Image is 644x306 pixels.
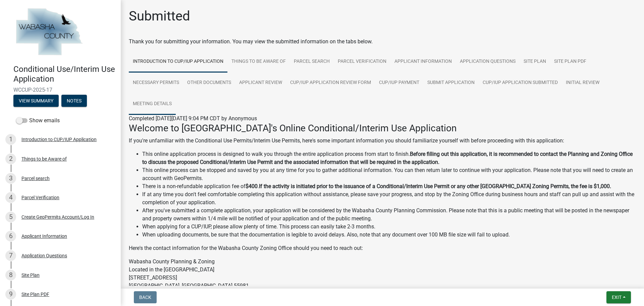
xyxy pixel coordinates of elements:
a: CUP/IUP Application Review Form [286,72,375,94]
a: CUP/IUP Application Submitted [479,72,562,94]
div: 7 [5,250,16,261]
p: Here's the contact information for the Wabasha County Zoning Office should you need to reach out: [129,244,636,252]
strong: Before filling out this application, it is recommended to contact the Planning and Zoning Office ... [142,151,633,165]
div: Parcel Verification [21,195,59,200]
button: Back [134,291,157,303]
a: Parcel search [290,51,334,73]
a: Meeting Details [129,93,176,115]
div: Application Questions [21,253,67,258]
p: If you're unfamiliar with the Conditional Use Permits/Interim Use Permits, here's some important ... [129,137,636,145]
li: There is a non-refundable application fee of . [142,182,636,190]
h4: Conditional Use/Interim Use Application [13,64,115,84]
div: 2 [5,154,16,164]
div: 1 [5,134,16,145]
a: Site Plan PDF [550,51,590,73]
div: 9 [5,289,16,300]
div: Introduction to CUP/IUP Application [21,137,97,142]
div: 5 [5,212,16,222]
a: Applicant Information [390,51,456,73]
div: Things to be Aware of [21,157,67,161]
a: Applicant Review [235,72,286,94]
a: Things to be Aware of [227,51,290,73]
li: When applying for a CUP/IUP, please allow plenty of time. This process can easily take 2-3 months. [142,223,636,231]
button: Exit [606,291,631,303]
div: 6 [5,231,16,242]
span: Exit [612,295,622,300]
div: Thank you for submitting your information. You may view the submitted information on the tabs below. [129,38,636,46]
button: Notes [61,95,87,107]
strong: $400 [246,183,258,189]
wm-modal-confirm: Notes [61,98,87,104]
a: Introduction to CUP/IUP Application [129,51,227,73]
span: Back [139,295,151,300]
a: Necessary Permits [129,72,183,94]
div: Site Plan PDF [21,292,49,297]
li: This online application process is designed to walk you through the entire application process fr... [142,150,636,166]
div: 8 [5,270,16,280]
a: Other Documents [183,72,235,94]
a: Application Questions [456,51,520,73]
div: Create GeoPermits Account/Log In [21,215,94,219]
li: After you've submitted a complete application, your application will be considered by the Wabasha... [142,207,636,223]
span: Completed [DATE][DATE] 9:04 PM CDT by Anonymous [129,115,257,122]
button: View Summary [13,95,59,107]
span: WCCUP-2025-17 [13,87,107,93]
strong: If the activity is initiated prior to the issuance of a Conditional/Interim Use Permit or any oth... [259,183,611,189]
h3: Welcome to [GEOGRAPHIC_DATA]'s Online Conditional/Interim Use Application [129,123,636,134]
li: When uploading documents, be sure that the documentation is legible to avoid delays. Also, note t... [142,231,636,239]
div: 3 [5,173,16,184]
p: Wabasha County Planning & Zoning Located in the [GEOGRAPHIC_DATA] [STREET_ADDRESS] [GEOGRAPHIC_DA... [129,258,636,306]
div: Site Plan [21,273,40,277]
div: Parcel search [21,176,50,181]
li: If at any time you don't feel comfortable completing this application without assistance, please ... [142,190,636,207]
a: Initial Review [562,72,603,94]
a: Submit Application [423,72,479,94]
a: Parcel Verification [334,51,390,73]
a: Site Plan [520,51,550,73]
img: Wabasha County, Minnesota [13,7,85,57]
div: 4 [5,192,16,203]
label: Show emails [16,117,60,125]
div: Applicant Information [21,234,67,238]
a: CUP/IUP Payment [375,72,423,94]
h1: Submitted [129,8,190,24]
li: This online process can be stopped and saved by you at any time for you to gather additional info... [142,166,636,182]
wm-modal-confirm: Summary [13,98,59,104]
